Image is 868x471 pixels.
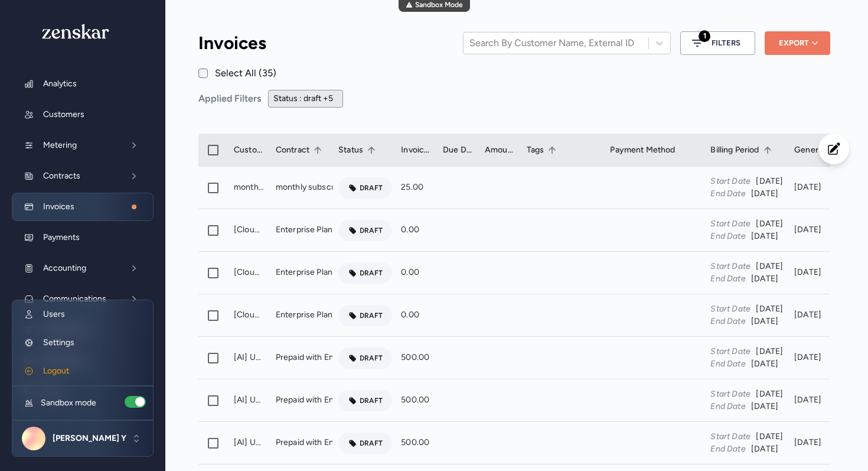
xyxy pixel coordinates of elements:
i: End Date [710,359,745,369]
button: 1Filters [680,31,755,55]
i: Start Date [710,304,750,314]
h1: Invoices [198,33,453,54]
a: Logout [12,357,153,385]
img: logo_full.49eab499.svg [40,24,111,39]
img: sidebar_selected_marker.d5f6a625.svg [129,202,139,212]
div: 500.00 [401,352,429,363]
div: Enterprise Plan with Credits [276,309,380,321]
p: Analytics [43,78,129,90]
div: [DATE] [DATE] [710,303,783,327]
div: Prepaid with Entitlements [276,352,373,363]
p: Export [774,37,809,49]
p: Accounting [43,262,112,274]
div: Payment Method [610,134,675,167]
div: [DATE] [DATE] [710,388,783,412]
p: Logout [43,365,69,377]
div: [DATE] [DATE] [710,176,783,199]
div: [AI] Usage Savvy Customer [234,352,264,363]
div: 0.00 [401,309,419,321]
button: Communications [12,285,154,313]
i: Start Date [710,261,750,271]
button: Sort [759,142,776,158]
div: 500.00 [401,437,429,449]
i: End Date [710,444,745,454]
div: 2 days ago [794,309,821,321]
div: Generated On [794,134,824,167]
div: Invoice Total [395,134,437,167]
i: End Date [710,401,745,411]
button: Sort [544,142,560,158]
div: Billing Period [710,134,759,167]
span: Draft [338,433,392,454]
div: Customer [234,134,264,167]
div: 500.00 [401,394,429,406]
button: Accounting [12,254,154,282]
a: Customers [12,100,154,129]
img: sandbox-icon [25,397,32,409]
div: Contract [270,134,332,167]
i: End Date [710,189,745,199]
div: [PERSON_NAME] Y [53,433,126,444]
div: 0.00 [401,224,419,236]
a: Settings [12,329,153,357]
p: Settings [43,337,74,349]
i: End Date [710,316,745,326]
div: Select All (35) [198,59,830,87]
div: Status [332,134,395,167]
div: Due Date [443,134,473,167]
span: Status : draft +5 [273,93,333,105]
div: Billing Period [704,134,788,167]
div: [AI] Usage Savvy Customer [234,394,264,406]
span: Applied Filters [198,92,261,106]
button: Sort [309,142,326,158]
a: Users [12,300,153,329]
div: 2 days ago [794,267,821,278]
span: 1 [699,30,710,42]
div: Generated On [788,134,830,167]
div: [Cloud/Infra] Big Enterprise Customer [234,309,264,321]
div: 0.00 [401,267,419,278]
button: Contracts [12,162,154,190]
div: Payment Method [604,134,704,167]
div: Prepaid with Entitlements [276,394,373,406]
div: Amount Due [479,134,521,167]
p: Customers [43,109,129,121]
button: Export [765,31,830,55]
p: Contracts [43,170,112,182]
div: Tags [521,134,605,167]
div: Customer [228,134,270,167]
div: 2 days ago [794,352,821,363]
a: Analytics [12,70,154,98]
div: monthly subscription w/ overages [234,181,264,193]
i: Start Date [710,176,750,186]
button: Metering [12,131,154,160]
p: Metering [43,139,112,151]
div: Contract [276,134,309,167]
div: [DATE] [DATE] [710,431,783,454]
div: 2 days ago [794,394,821,406]
div: Due Date [437,134,479,167]
div: Amount Due [485,134,515,167]
div: monthly subscription w/ overages [276,181,404,193]
p: Payments [43,232,129,243]
a: Invoices [12,193,154,221]
div: Invoice Total [401,134,431,167]
div: Enterprise Plan with Credits [276,224,380,236]
i: Start Date [710,389,750,399]
div: Tags [527,134,544,167]
p: Users [43,308,65,320]
div: [DATE] [DATE] [710,218,783,242]
a: Payments [12,223,154,252]
i: End Date [710,231,745,241]
span: warning [406,2,412,8]
div: Prepaid with Entitlements [276,437,373,449]
span: Draft [338,262,392,284]
span: Draft [338,305,392,326]
div: Sandbox mode [24,397,96,409]
span: Filters [712,37,745,49]
div: [AI] Usage Savvy Customer [234,437,264,449]
div: [DATE] [DATE] [710,346,783,369]
div: Enterprise Plan with Credits [276,267,380,278]
span: Draft [338,177,392,199]
p: Communications [43,293,112,305]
